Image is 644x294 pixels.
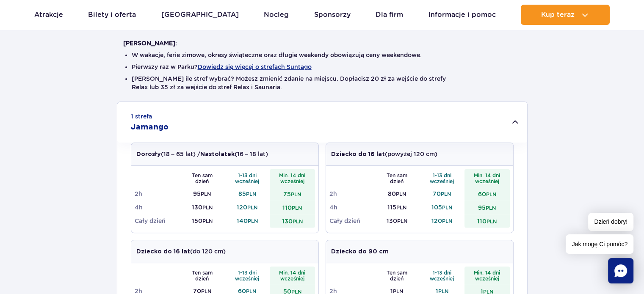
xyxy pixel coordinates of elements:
[314,5,351,25] a: Sponsorzy
[420,169,465,187] th: 1-13 dni wcześniej
[464,187,510,201] td: 60
[374,169,420,187] th: Ten sam dzień
[329,187,375,201] td: 2h
[136,249,190,255] strong: Dziecko do 16 lat
[291,191,301,198] small: PLN
[180,169,225,187] th: Ten sam dzień
[331,151,385,157] strong: Dziecko do 16 lat
[202,218,213,224] small: PLN
[486,218,497,225] small: PLN
[136,150,268,159] p: (18 – 65 lat) / (16 – 18 lat)
[225,187,270,201] td: 85
[374,187,420,201] td: 80
[331,249,389,255] strong: Dziecko do 90 cm
[161,5,239,25] a: [GEOGRAPHIC_DATA]
[329,214,375,228] td: Cały dzień
[420,214,465,228] td: 120
[292,205,302,211] small: PLN
[566,234,633,254] span: Jak mogę Ci pomóc?
[198,63,312,70] button: Dowiedz się więcej o strefach Suntago
[123,40,177,47] strong: [PERSON_NAME]:
[136,247,226,256] p: (do 120 cm)
[428,5,496,25] a: Informacje i pomoc
[420,267,465,284] th: 1-13 dni wcześniej
[464,201,510,214] td: 95
[225,169,270,187] th: 1-13 dni wcześniej
[246,191,256,197] small: PLN
[132,74,513,91] li: [PERSON_NAME] ile stref wybrać? Możesz zmienić zdanie na miejscu. Dopłacisz 20 zł za wejście do s...
[270,187,315,201] td: 75
[376,5,403,25] a: Dla firm
[374,214,420,228] td: 130
[225,267,270,284] th: 1-13 dni wcześniej
[293,218,303,225] small: PLN
[135,214,180,228] td: Cały dzień
[396,204,406,211] small: PLN
[200,151,235,157] strong: Nastolatek
[442,204,452,211] small: PLN
[521,5,610,25] button: Kup teraz
[608,258,633,283] div: Chat
[135,201,180,214] td: 4h
[202,204,213,211] small: PLN
[180,214,225,228] td: 150
[397,218,407,224] small: PLN
[180,267,225,284] th: Ten sam dzień
[464,169,510,187] th: Min. 14 dni wcześniej
[464,214,510,228] td: 110
[270,214,315,228] td: 130
[420,187,465,201] td: 70
[132,51,513,59] li: W wakacje, ferie zimowe, okresy świąteczne oraz długie weekendy obowiązują ceny weekendowe.
[420,201,465,214] td: 105
[270,169,315,187] th: Min. 14 dni wcześniej
[331,150,437,159] p: (powyżej 120 cm)
[264,5,289,25] a: Nocleg
[135,187,180,201] td: 2h
[442,218,452,224] small: PLN
[486,191,496,198] small: PLN
[225,201,270,214] td: 120
[247,204,257,211] small: PLN
[34,5,63,25] a: Atrakcje
[248,218,258,224] small: PLN
[88,5,136,25] a: Bilety i oferta
[136,151,161,157] strong: Dorosły
[486,205,496,211] small: PLN
[180,187,225,201] td: 95
[374,201,420,214] td: 115
[541,11,575,19] span: Kup teraz
[396,191,406,197] small: PLN
[464,267,510,284] th: Min. 14 dni wcześniej
[131,122,169,132] h2: Jamango
[270,201,315,214] td: 110
[131,112,152,121] small: 1 strefa
[225,214,270,228] td: 140
[374,267,420,284] th: Ten sam dzień
[329,201,375,214] td: 4h
[588,213,633,231] span: Dzień dobry!
[270,267,315,284] th: Min. 14 dni wcześniej
[441,191,451,197] small: PLN
[132,63,513,71] li: Pierwszy raz w Parku?
[201,191,211,197] small: PLN
[180,201,225,214] td: 130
